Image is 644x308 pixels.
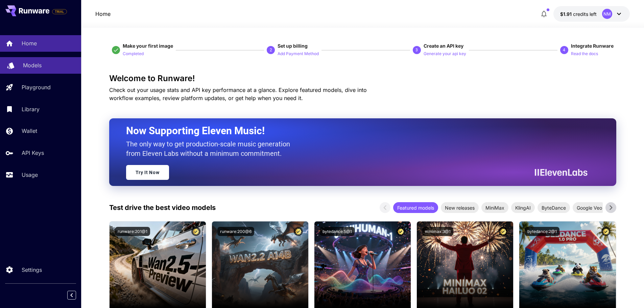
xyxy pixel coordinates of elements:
a: Home [95,10,111,18]
span: New releases [441,204,479,211]
p: Library [22,105,40,113]
div: ByteDance [538,202,570,213]
button: Collapse sidebar [67,291,76,300]
button: Generate your api key [424,49,466,57]
img: alt [212,221,308,308]
button: runware:201@1 [115,227,150,236]
p: Settings [22,266,42,274]
div: $1.9143 [560,10,597,18]
div: New releases [441,202,479,213]
button: Certified Model – Vetted for best performance and includes a commercial license. [396,227,405,236]
span: ByteDance [538,204,570,211]
div: KlingAI [511,202,535,213]
img: alt [110,221,206,308]
button: minimax:3@1 [422,227,453,236]
p: 2 [270,47,272,53]
div: Google Veo [573,202,606,213]
nav: breadcrumb [95,10,111,18]
p: Models [23,61,42,69]
span: TRIAL [52,9,67,14]
h2: Now Supporting Eleven Music! [126,124,582,137]
button: Read the docs [571,49,598,57]
p: The only way to get production-scale music generation from Eleven Labs without a minimum commitment. [126,139,295,158]
div: MiniMax [481,202,508,213]
button: $1.9143NM [553,6,630,22]
button: bytedance:5@1 [320,227,355,236]
img: alt [314,221,411,308]
span: Integrate Runware [571,43,614,49]
button: bytedance:2@1 [525,227,559,236]
img: alt [519,221,616,308]
p: Generate your api key [424,51,466,57]
span: Featured models [393,204,438,211]
span: Add your payment card to enable full platform functionality. [52,7,67,16]
p: API Keys [22,149,44,157]
span: $1.91 [560,11,573,17]
p: Add Payment Method [278,51,319,57]
div: Collapse sidebar [72,289,81,301]
button: Add Payment Method [278,49,319,57]
button: Certified Model – Vetted for best performance and includes a commercial license. [294,227,303,236]
p: Wallet [22,127,37,135]
span: Make your first image [123,43,173,49]
p: Read the docs [571,51,598,57]
button: runware:200@6 [217,227,254,236]
p: Completed [123,51,144,57]
span: Check out your usage stats and API key performance at a glance. Explore featured models, dive int... [109,87,367,101]
span: Create an API key [424,43,463,49]
span: Set up billing [278,43,308,49]
img: alt [417,221,513,308]
p: Home [22,39,37,47]
a: Try It Now [126,165,169,180]
span: KlingAI [511,204,535,211]
p: Test drive the best video models [109,203,216,213]
p: Playground [22,83,51,91]
p: Usage [22,171,38,179]
button: Certified Model – Vetted for best performance and includes a commercial license. [601,227,611,236]
span: Google Veo [573,204,606,211]
div: NM [602,9,612,19]
p: 3 [415,47,418,53]
span: credits left [573,11,597,17]
div: Featured models [393,202,438,213]
button: Completed [123,49,144,57]
button: Certified Model – Vetted for best performance and includes a commercial license. [499,227,508,236]
span: MiniMax [481,204,508,211]
button: Certified Model – Vetted for best performance and includes a commercial license. [191,227,200,236]
h3: Welcome to Runware! [109,74,616,83]
p: 4 [563,47,565,53]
